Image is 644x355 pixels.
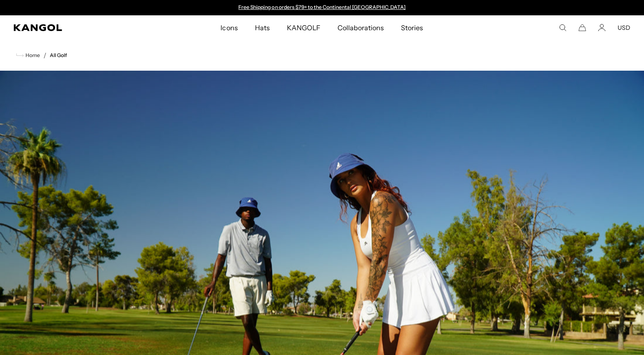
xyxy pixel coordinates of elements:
[559,24,567,31] summary: Search here
[235,4,410,11] div: Announcement
[329,15,392,40] a: Collaborations
[287,15,321,40] span: KANGOLF
[246,15,278,40] a: Hats
[40,50,46,60] li: /
[16,52,40,59] a: Home
[401,15,423,40] span: Stories
[50,52,67,58] a: All Golf
[235,4,410,11] div: 1 of 2
[220,15,238,40] span: Icons
[255,15,270,40] span: Hats
[598,24,606,31] a: Account
[235,4,410,11] slideshow-component: Announcement bar
[392,15,432,40] a: Stories
[338,15,384,40] span: Collaborations
[212,15,246,40] a: Icons
[578,24,586,31] button: Cart
[14,24,146,31] a: Kangol
[278,15,329,40] a: KANGOLF
[238,4,406,10] a: Free Shipping on orders $79+ to the Continental [GEOGRAPHIC_DATA]
[618,24,630,31] button: USD
[24,52,40,58] span: Home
